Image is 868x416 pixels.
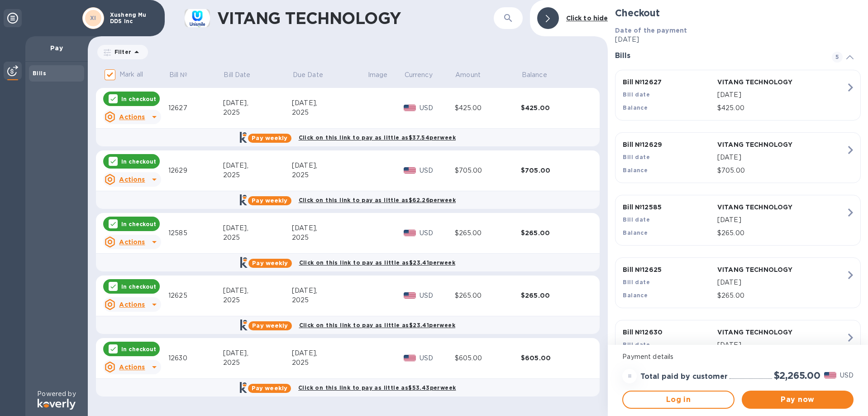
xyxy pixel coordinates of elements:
div: 2025 [223,358,292,368]
p: USD [420,353,455,363]
b: Bill date [623,279,650,285]
div: [DATE], [223,286,292,295]
u: Actions [119,363,145,371]
p: In checkout [121,345,156,353]
h2: $2,265.00 [774,370,820,381]
u: Actions [119,301,145,308]
div: $265.00 [521,291,587,300]
p: Pay [33,44,81,53]
p: VITANG TECHNOLOGY [717,140,808,149]
img: Logo [38,399,76,410]
b: Click on this link to pay as little as $53.43 per week [298,384,456,391]
button: Bill №12625VITANG TECHNOLOGYBill date[DATE]Balance$265.00 [615,257,861,308]
b: Pay weekly [252,135,287,141]
div: $605.00 [521,353,587,363]
b: Balance [623,167,648,174]
b: Bill date [623,154,650,160]
p: USD [420,103,455,113]
img: USD [404,355,416,361]
p: Xusheng Mu DDS Inc [110,12,155,24]
b: Bills [33,70,46,77]
img: USD [404,230,416,236]
div: 2025 [223,170,292,180]
button: Bill №12585VITANG TECHNOLOGYBill date[DATE]Balance$265.00 [615,195,861,246]
div: $265.00 [455,228,521,238]
span: Balance [522,70,559,80]
p: $265.00 [717,291,846,300]
p: Balance [522,70,547,80]
p: $425.00 [717,103,846,113]
div: [DATE], [292,98,367,108]
p: [DATE] [717,90,846,100]
b: Pay weekly [252,385,287,392]
div: [DATE], [223,98,292,108]
p: Currency [405,70,433,80]
button: Log in [622,391,734,409]
div: 2025 [292,295,367,305]
p: [DATE] [717,215,846,225]
div: $605.00 [455,353,521,363]
b: Balance [623,104,648,111]
span: Bill № [169,70,200,80]
img: USD [404,292,416,299]
p: USD [420,166,455,175]
b: XI [90,15,96,21]
h1: VITANG TECHNOLOGY [217,9,494,28]
b: Click to hide [566,15,608,22]
div: 2025 [223,233,292,242]
p: Bill № 12630 [623,328,714,337]
p: Filter [111,48,131,56]
b: Bill date [623,91,650,98]
h2: Checkout [615,7,861,19]
b: Bill date [623,341,650,348]
div: 2025 [292,233,367,242]
p: Bill № [169,70,188,80]
p: $705.00 [717,166,846,175]
button: Pay now [742,391,854,409]
div: 12627 [168,103,223,113]
img: USD [404,167,416,174]
div: $705.00 [521,166,587,175]
b: Bill date [623,216,650,223]
img: USD [404,105,416,111]
p: VITANG TECHNOLOGY [717,77,808,87]
p: In checkout [121,95,156,103]
p: [DATE] [615,35,861,44]
span: Due Date [293,70,335,80]
p: Bill № 12629 [623,140,714,149]
b: Date of the payment [615,27,687,34]
p: Payment details [622,352,854,362]
b: Balance [623,292,648,299]
div: 12630 [168,353,223,363]
h3: Bills [615,52,821,60]
div: $705.00 [455,166,521,175]
p: VITANG TECHNOLOGY [717,203,808,212]
div: $265.00 [455,291,521,300]
button: Bill №12627VITANG TECHNOLOGYBill date[DATE]Balance$425.00 [615,70,861,121]
span: 5 [832,52,843,63]
div: [DATE], [223,348,292,358]
p: USD [840,371,854,380]
div: = [622,369,637,383]
p: Mark all [119,70,143,79]
div: 12585 [168,228,223,238]
p: Bill № 12627 [623,77,714,87]
b: Pay weekly [252,197,287,204]
div: 2025 [223,108,292,117]
p: Bill Date [224,70,250,80]
p: In checkout [121,158,156,165]
div: [DATE], [292,161,367,170]
div: 2025 [292,358,367,368]
img: USD [824,372,836,378]
span: Image [368,70,388,80]
p: VITANG TECHNOLOGY [717,328,808,337]
b: Click on this link to pay as little as $23.41 per week [299,322,455,329]
b: Pay weekly [252,322,288,329]
p: Due Date [293,70,323,80]
h3: Total paid by customer [640,372,728,381]
div: 12625 [168,291,223,300]
u: Actions [119,176,145,183]
div: [DATE], [223,223,292,233]
button: Bill №12629VITANG TECHNOLOGYBill date[DATE]Balance$705.00 [615,132,861,183]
